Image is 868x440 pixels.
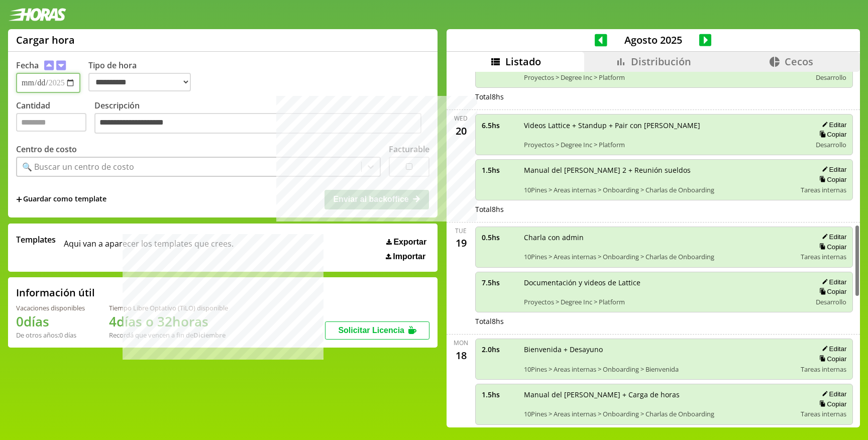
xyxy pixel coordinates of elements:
[453,347,469,363] div: 18
[482,345,517,354] span: 2.0 hs
[94,113,421,134] textarea: Descripción
[524,140,805,149] span: Proyectos > Degree Inc > Platform
[482,121,517,130] span: 6.5 hs
[482,165,517,175] span: 1.5 hs
[801,185,846,194] span: Tareas internas
[88,60,199,93] label: Tipo de hora
[524,365,794,374] span: 10Pines > Areas internas > Onboarding > Bienvenida
[816,73,846,82] span: Desarrollo
[607,33,699,47] span: Agosto 2025
[475,92,853,101] div: Total 8 hs
[801,365,846,374] span: Tareas internas
[109,312,228,331] h1: 4 días o 32 horas
[816,355,846,363] button: Copiar
[819,278,846,286] button: Editar
[64,234,234,261] span: Aqui van a aparecer los templates que crees.
[816,175,846,184] button: Copiar
[524,165,794,175] span: Manual del [PERSON_NAME] 2 + Reunión sueldos
[524,278,805,287] span: Documentación y videos de Lattice
[109,303,228,312] div: Tiempo Libre Optativo (TiLO) disponible
[524,390,794,399] span: Manual del [PERSON_NAME] + Carga de horas
[524,233,794,242] span: Charla con admin
[393,238,426,247] span: Exportar
[524,252,794,261] span: 10Pines > Areas internas > Onboarding > Charlas de Onboarding
[819,121,846,129] button: Editar
[524,121,805,130] span: Videos Lattice + Standup + Pair con [PERSON_NAME]
[16,33,75,47] h1: Cargar hora
[816,243,846,251] button: Copiar
[16,194,106,205] span: +Guardar como template
[482,278,517,287] span: 7.5 hs
[524,409,794,418] span: 10Pines > Areas internas > Onboarding > Charlas de Onboarding
[524,345,794,354] span: Bienvenida + Desayuno
[816,297,846,306] span: Desarrollo
[453,123,469,139] div: 20
[453,235,469,251] div: 19
[94,100,429,137] label: Descripción
[819,233,846,241] button: Editar
[819,345,846,353] button: Editar
[16,144,77,155] label: Centro de costo
[16,312,85,331] h1: 0 días
[816,400,846,408] button: Copiar
[454,339,468,347] div: Mon
[16,286,95,299] h2: Información útil
[816,140,846,149] span: Desarrollo
[338,326,404,335] span: Solicitar Licencia
[801,252,846,261] span: Tareas internas
[631,55,691,68] span: Distribución
[785,55,813,68] span: Cecos
[16,194,22,205] span: +
[16,113,86,132] input: Cantidad
[16,100,94,137] label: Cantidad
[383,237,429,247] button: Exportar
[816,287,846,296] button: Copiar
[524,297,805,306] span: Proyectos > Degree Inc > Platform
[393,252,425,261] span: Importar
[16,234,56,245] span: Templates
[22,161,134,172] div: 🔍 Buscar un centro de costo
[482,390,517,399] span: 1.5 hs
[801,409,846,418] span: Tareas internas
[325,321,429,340] button: Solicitar Licencia
[524,185,794,194] span: 10Pines > Areas internas > Onboarding > Charlas de Onboarding
[819,165,846,174] button: Editar
[816,130,846,139] button: Copiar
[16,303,85,312] div: Vacaciones disponibles
[109,331,228,340] div: Recordá que vencen a fin de
[193,331,226,340] b: Diciembre
[475,204,853,214] div: Total 8 hs
[8,8,66,21] img: logotipo
[88,73,191,91] select: Tipo de hora
[819,390,846,398] button: Editar
[454,114,468,123] div: Wed
[389,144,429,155] label: Facturable
[475,316,853,326] div: Total 8 hs
[524,73,805,82] span: Proyectos > Degree Inc > Platform
[505,55,541,68] span: Listado
[447,72,860,426] div: scrollable content
[455,227,467,235] div: Tue
[482,233,517,242] span: 0.5 hs
[16,331,85,340] div: De otros años: 0 días
[16,60,39,71] label: Fecha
